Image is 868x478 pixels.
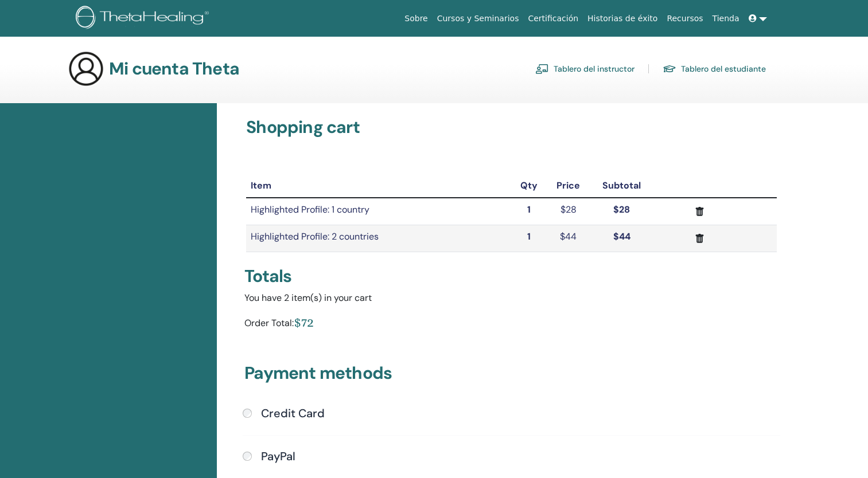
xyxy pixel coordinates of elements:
a: Historias de éxito [583,8,662,29]
img: graduation-cap.svg [663,64,676,74]
a: Tienda [708,8,744,29]
div: Totals [244,266,779,287]
h3: Mi cuenta Theta [109,58,239,79]
strong: 1 [527,203,531,216]
a: Certificación [523,8,583,29]
th: Qty [512,174,547,198]
h3: Payment methods [244,363,779,388]
img: logo.png [76,6,213,32]
td: $28 [547,198,590,225]
a: Tablero del estudiante [663,60,766,78]
a: Sobre [400,8,432,29]
a: Tablero del instructor [535,60,635,78]
h3: Shopping cart [246,117,777,138]
div: Order Total: [244,314,294,335]
img: chalkboard-teacher.svg [535,64,549,74]
strong: 1 [527,230,531,242]
th: Item [246,174,511,198]
div: You have 2 item(s) in your cart [244,291,779,305]
img: generic-user-icon.jpg [68,50,104,87]
a: Cursos y Seminarios [433,8,524,29]
td: $44 [547,225,590,252]
h4: Credit Card [261,406,325,420]
strong: $28 [613,203,630,216]
td: Highlighted Profile: 2 countries [246,225,511,252]
h4: PayPal [261,449,295,463]
td: Highlighted Profile: 1 country [246,198,511,225]
a: Recursos [662,8,707,29]
th: Price [547,174,590,198]
th: Subtotal [590,174,653,198]
div: $72 [294,314,314,331]
strong: $44 [613,230,630,242]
